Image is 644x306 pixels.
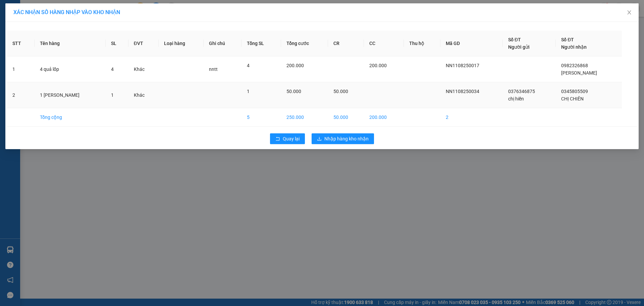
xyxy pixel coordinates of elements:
[35,108,106,127] td: Tổng cộng
[620,3,639,22] button: Close
[364,108,404,127] td: 200.000
[627,10,632,15] span: close
[128,82,159,108] td: Khác
[324,135,369,142] span: Nhập hàng kho nhận
[209,67,218,72] span: nntt
[317,136,322,142] span: download
[159,31,204,56] th: Loại hàng
[328,108,364,127] td: 50.000
[369,63,387,68] span: 200.000
[312,133,374,144] button: downloadNhập hàng kho nhận
[7,56,35,82] td: 1
[111,92,114,98] span: 1
[561,63,588,68] span: 0982326868
[328,31,364,56] th: CR
[247,63,250,68] span: 4
[561,37,574,42] span: Số ĐT
[128,56,159,82] td: Khác
[364,31,404,56] th: CC
[7,31,35,56] th: STT
[508,89,535,94] span: 0376346875
[281,31,328,56] th: Tổng cước
[106,31,128,56] th: SL
[241,108,281,127] td: 5
[561,96,584,101] span: CHỊ CHIÊN
[446,63,479,68] span: NN1108250017
[204,31,241,56] th: Ghi chú
[508,37,521,42] span: Số ĐT
[561,44,587,50] span: Người nhận
[333,89,348,94] span: 50.000
[561,70,597,76] span: [PERSON_NAME]
[508,44,530,50] span: Người gửi
[281,108,328,127] td: 250.000
[128,31,159,56] th: ĐVT
[111,67,114,72] span: 4
[270,133,305,144] button: rollbackQuay lại
[13,9,120,15] span: XÁC NHẬN SỐ HÀNG NHẬP VÀO KHO NHẬN
[241,31,281,56] th: Tổng SL
[286,89,301,94] span: 50.000
[247,89,250,94] span: 1
[35,31,106,56] th: Tên hàng
[508,96,524,101] span: chị hiền
[440,31,503,56] th: Mã GD
[446,89,479,94] span: NN1108250034
[35,56,106,82] td: 4 quả lốp
[561,89,588,94] span: 0345805509
[35,82,106,108] td: 1 [PERSON_NAME]
[404,31,440,56] th: Thu hộ
[275,136,280,142] span: rollback
[283,135,300,142] span: Quay lại
[440,108,503,127] td: 2
[286,63,304,68] span: 200.000
[7,82,35,108] td: 2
